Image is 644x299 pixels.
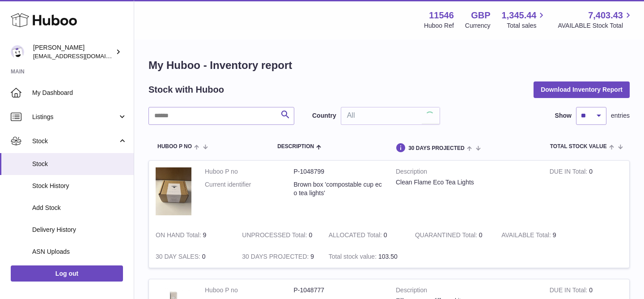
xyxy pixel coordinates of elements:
[424,21,454,30] div: Huboo Ref
[242,253,310,262] strong: 30 DAYS PROJECTED
[294,180,383,197] dd: Brown box 'compostable cup eco tea lights'
[32,137,118,145] span: Stock
[294,286,383,295] dd: P-1048777
[502,9,547,30] a: 1,345.44 Total sales
[149,224,235,246] td: 9
[558,21,633,30] span: AVAILABLE Stock Total
[32,182,127,190] span: Stock History
[534,81,630,98] button: Download Inventory Report
[156,231,203,241] strong: ON HAND Total
[148,58,630,73] h1: My Huboo - Inventory report
[11,265,123,282] a: Log out
[495,224,581,246] td: 9
[148,84,224,96] h2: Stock with Huboo
[543,161,629,224] td: 0
[558,9,633,30] a: 7,403.43 AVAILABLE Stock Total
[156,167,191,215] img: product image
[465,21,491,30] div: Currency
[329,253,378,262] strong: Total stock value
[502,9,537,21] span: 1,345.44
[205,180,294,197] dt: Current identifier
[32,113,118,121] span: Listings
[550,286,589,296] strong: DUE IN Total
[33,52,131,60] span: [EMAIL_ADDRESS][DOMAIN_NAME]
[507,21,547,30] span: Total sales
[408,145,465,151] span: 30 DAYS PROJECTED
[550,144,607,149] span: Total stock value
[205,286,294,295] dt: Huboo P no
[33,43,114,60] div: [PERSON_NAME]
[156,253,202,262] strong: 30 DAY SALES
[242,231,309,241] strong: UNPROCESSED Total
[322,224,408,246] td: 0
[429,9,454,21] strong: 11546
[149,246,235,268] td: 0
[277,144,314,149] span: Description
[294,167,383,176] dd: P-1048799
[396,178,536,187] div: Clean Flame Eco Tea Lights
[205,167,294,176] dt: Huboo P no
[32,248,127,256] span: ASN Uploads
[550,168,589,177] strong: DUE IN Total
[471,9,490,21] strong: GBP
[312,111,336,120] label: Country
[588,9,623,21] span: 7,403.43
[157,144,192,149] span: Huboo P no
[378,253,398,260] span: 103.50
[501,231,552,241] strong: AVAILABLE Total
[11,45,24,59] img: Info@stpalo.com
[611,111,630,120] span: entries
[32,89,127,97] span: My Dashboard
[32,226,127,234] span: Delivery History
[415,231,479,241] strong: QUARANTINED Total
[32,204,127,212] span: Add Stock
[329,231,384,241] strong: ALLOCATED Total
[235,246,322,268] td: 9
[396,286,536,297] strong: Description
[32,160,127,168] span: Stock
[555,111,572,120] label: Show
[396,167,536,178] strong: Description
[235,224,322,246] td: 0
[479,231,483,239] span: 0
